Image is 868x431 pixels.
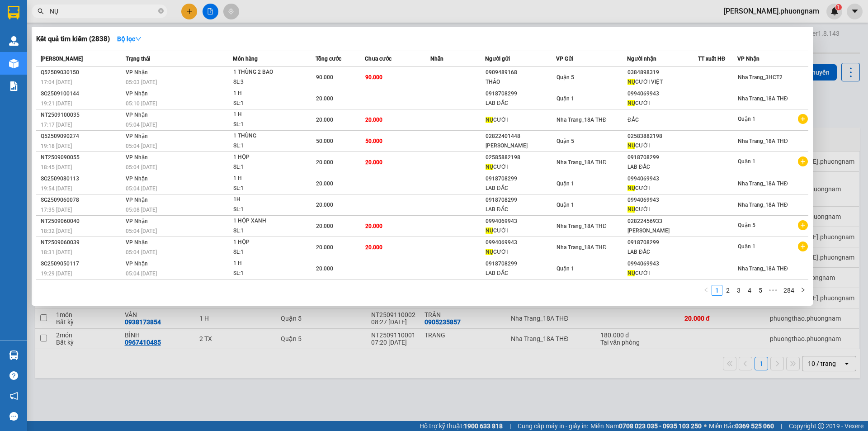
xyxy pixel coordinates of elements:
span: 20.000 [316,244,333,251]
span: Nha Trang_18A THĐ [557,223,607,229]
div: 0994069943 [486,238,556,247]
div: 1 THÙNG 2 BAO [233,67,301,77]
span: Quận 1 [557,265,574,272]
div: 1 HỘP [233,152,301,162]
span: Người gửi [485,56,510,62]
span: 05:04 [DATE] [126,249,157,256]
li: 2 [722,285,733,296]
span: 90.000 [365,74,382,81]
span: NỤ [486,164,493,170]
span: Nhãn [430,56,443,62]
span: 05:04 [DATE] [126,185,157,192]
span: 20.000 [316,180,333,187]
span: VP Nhận [126,112,148,118]
div: 0918708299 [627,238,698,247]
span: NỤ [627,100,635,106]
div: LAB ĐẮC [486,205,556,214]
span: Nha Trang_3HCT2 [738,74,783,81]
span: NỤ [486,249,493,255]
span: question-circle [9,371,18,380]
div: 0994069943 [627,174,698,184]
span: 20.000 [316,95,333,102]
span: NỤ [486,117,493,123]
span: 18:45 [DATE] [41,164,72,171]
img: solution-icon [9,81,19,91]
li: Next Page [797,285,808,296]
span: 20.000 [365,223,382,229]
div: 1 H [233,89,301,99]
span: 19:29 [DATE] [41,270,72,277]
div: 1 H [233,110,301,120]
div: 0994069943 [627,89,698,99]
div: CƯỜI [627,99,698,108]
span: ••• [766,285,780,296]
div: [PERSON_NAME] [627,226,698,236]
span: VP Nhận [126,154,148,161]
span: 20.000 [365,117,382,123]
span: Nha Trang_18A THĐ [738,180,788,187]
div: Q52509090274 [41,132,123,141]
span: Nha Trang_18A THĐ [738,202,788,208]
div: CƯỜI [627,141,698,151]
span: NỤ [627,185,635,191]
a: 3 [734,285,744,295]
span: 19:21 [DATE] [41,100,72,107]
img: logo-vxr [8,6,19,19]
div: SL: 3 [233,77,301,87]
span: 18:31 [DATE] [41,249,72,256]
span: plus-circle [798,220,808,230]
span: 20.000 [316,223,333,229]
span: Nha Trang_18A THĐ [557,244,607,251]
span: Quận 5 [557,138,574,144]
span: 05:10 [DATE] [126,100,157,107]
span: left [703,287,709,293]
span: VP Nhận [126,175,148,182]
span: close-circle [158,7,164,16]
span: Nha Trang_18A THĐ [557,117,607,123]
span: Quận 1 [738,116,755,122]
div: SG2509060078 [41,195,123,205]
div: 02822456933 [627,217,698,226]
div: NT2509090055 [41,153,123,162]
div: ĐẮC [627,115,698,125]
div: CƯỜI [486,162,556,172]
button: right [797,285,808,296]
span: VP Nhận [737,56,759,62]
img: warehouse-icon [9,59,19,68]
div: NT2509100035 [41,110,123,120]
div: 0994069943 [627,259,698,269]
span: VP Gửi [556,56,573,62]
span: notification [9,392,18,400]
span: Món hàng [233,56,258,62]
span: Quận 1 [738,158,755,165]
span: Người nhận [627,56,656,62]
span: 18:32 [DATE] [41,228,72,234]
span: Nha Trang_18A THĐ [738,95,788,102]
span: 17:17 [DATE] [41,122,72,128]
div: CƯỜI [486,115,556,125]
span: Tổng cước [316,56,341,62]
div: 02822401448 [486,132,556,141]
div: CƯỜI [486,247,556,257]
li: Next 5 Pages [766,285,780,296]
div: LAB ĐẮC [486,184,556,193]
div: 0918708299 [486,89,556,99]
div: SG2509050117 [41,259,123,269]
span: 05:04 [DATE] [126,143,157,149]
div: LAB ĐẮC [627,247,698,257]
div: 02585882198 [486,153,556,162]
span: 20.000 [316,265,333,272]
div: 0384898319 [627,68,698,77]
img: warehouse-icon [9,36,19,46]
div: SG2509080113 [41,174,123,184]
div: Q52509030150 [41,68,123,77]
span: Quận 1 [738,243,755,250]
div: SG2509100144 [41,89,123,99]
li: 1 [712,285,722,296]
span: Nha Trang_18A THĐ [557,159,607,166]
li: 3 [733,285,744,296]
span: 05:04 [DATE] [126,122,157,128]
span: VP Nhận [126,218,148,224]
span: 05:03 [DATE] [126,79,157,85]
div: 1 THÙNG [233,131,301,141]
